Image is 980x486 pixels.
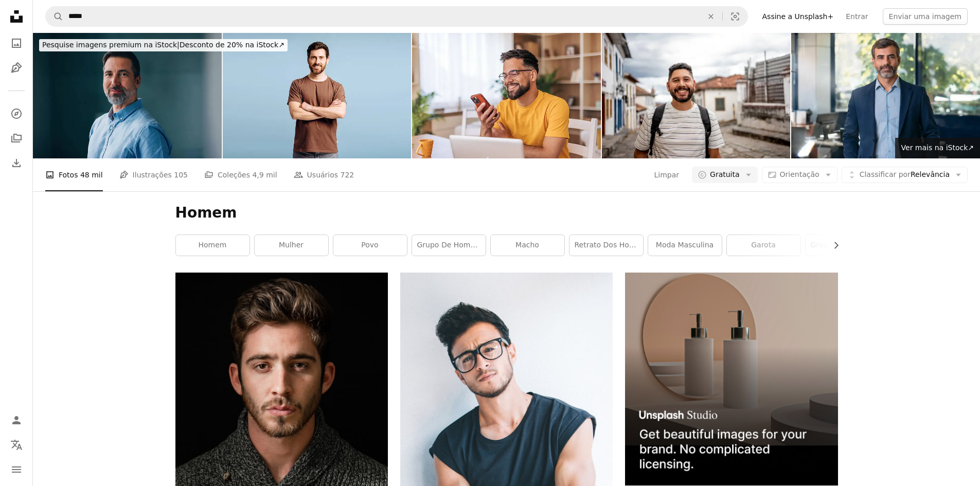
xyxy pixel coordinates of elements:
a: garota [727,235,800,256]
a: Explorar [6,103,27,124]
button: Limpar [700,7,722,26]
button: Classificar porRelevância [842,167,968,183]
a: homem usando óculos e top sem mangas [400,457,613,466]
a: Início — Unsplash [6,6,27,29]
img: Homem maduro confiante sorrindo em trajes profissionais com um fundo calmo [33,33,222,158]
button: Orientação [762,167,838,183]
a: Histórico de downloads [6,153,27,173]
span: Desconto de 20% na iStock ↗ [42,41,284,49]
a: camisa cinza e preta do homem [175,427,388,437]
span: Classificar por [860,170,911,178]
a: Grupo de homens [806,235,879,256]
button: Enviar uma imagem [883,8,968,25]
button: Pesquise na Unsplash [46,7,63,26]
form: Pesquise conteúdo visual em todo o site [45,6,748,27]
h1: Homem [175,204,838,222]
a: Fotos [6,33,27,53]
button: Gratuita [692,167,758,183]
a: macho [491,235,564,256]
a: povo [333,235,407,256]
a: Entrar [840,8,874,25]
img: Retrato de um homem confiante sorrindo com os braços cruzados no fundo azul [223,33,412,158]
button: Menu [6,459,27,480]
button: Pesquisa visual [723,7,747,26]
img: Retrato turístico na cidade histórica [602,33,791,158]
span: Pesquise imagens premium na iStock | [42,41,180,49]
a: Pesquise imagens premium na iStock|Desconto de 20% na iStock↗ [33,33,294,58]
a: Ver mais na iStock↗ [895,138,980,158]
img: file-1715714113747-b8b0561c490eimage [625,273,838,485]
a: Usuários 722 [294,158,354,191]
span: Ver mais na iStock ↗ [901,143,974,152]
span: Relevância [860,170,950,180]
span: 722 [341,169,354,181]
span: 4,9 mil [252,169,277,181]
a: retrato dos homens [569,235,643,256]
button: Idioma [6,435,27,455]
a: Entrar / Cadastrar-se [6,410,27,430]
button: rolar lista para a direita [827,235,838,256]
span: Gratuita [710,170,740,180]
a: homem [176,235,250,256]
span: 105 [174,169,188,181]
a: Ilustrações [6,58,27,78]
a: Coleções 4,9 mil [204,158,277,191]
img: Homem novo de sorriso que usa o smartphone e o portátil em casa [412,33,601,158]
a: Coleções [6,128,27,149]
button: Limpar [654,167,680,183]
a: mulher [255,235,328,256]
a: Assine a Unsplash+ [756,8,840,25]
a: moda masculina [648,235,722,256]
a: Ilustrações 105 [119,158,188,191]
span: Orientação [780,170,819,178]
a: grupo de homens [412,235,486,256]
img: Businessman looking at camera [791,33,980,158]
